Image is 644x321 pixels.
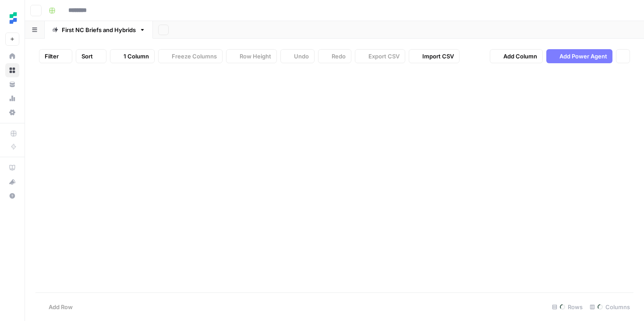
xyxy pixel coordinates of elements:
button: Workspace: Ten Speed [5,7,19,29]
button: Add Power Agent [546,49,612,63]
span: Add Power Agent [559,52,607,61]
span: Undo [294,52,309,61]
span: Import CSV [422,52,454,61]
img: Ten Speed Logo [5,10,21,26]
div: Columns [586,300,633,314]
a: Settings [5,105,19,119]
a: Home [5,49,19,63]
a: Browse [5,63,19,77]
button: Freeze Columns [158,49,223,63]
button: Redo [318,49,351,63]
button: Sort [76,49,106,63]
span: Filter [45,52,59,61]
button: Add Column [490,49,543,63]
span: Sort [81,52,93,61]
span: Add Column [503,52,537,61]
span: Freeze Columns [172,52,217,61]
span: 1 Column [124,52,149,61]
button: Row Height [226,49,277,63]
span: Export CSV [368,52,400,61]
button: What's new? [5,175,19,189]
a: AirOps Academy [5,161,19,175]
button: Filter [39,49,72,63]
button: 1 Column [110,49,155,63]
button: Help + Support [5,189,19,203]
button: Import CSV [409,49,460,63]
a: Usage [5,91,19,105]
button: Export CSV [355,49,405,63]
button: Undo [280,49,315,63]
div: What's new? [6,175,19,188]
div: First NC Briefs and Hybrids [62,25,136,34]
span: Row Height [240,52,271,61]
a: First NC Briefs and Hybrids [45,21,153,39]
span: Redo [332,52,346,61]
button: Add Row [35,300,78,314]
a: Your Data [5,77,19,91]
div: Rows [548,300,586,314]
span: Add Row [49,303,73,311]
